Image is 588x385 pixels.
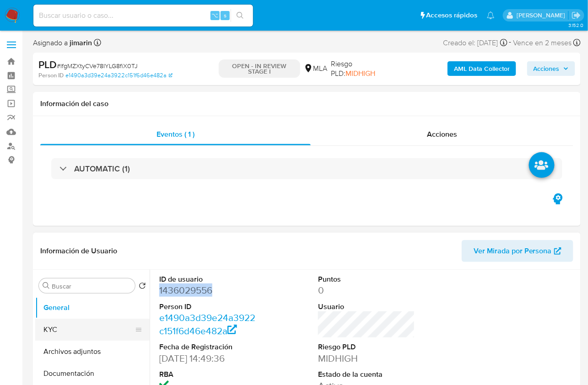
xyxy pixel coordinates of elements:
span: Asignado a [33,38,92,48]
button: AML Data Collector [448,61,516,76]
button: search-icon [231,9,249,22]
span: Accesos rápidos [426,11,478,20]
h3: AUTOMATIC (1) [74,164,130,174]
input: Buscar usuario o caso... [33,10,253,21]
span: ⌥ [211,11,218,20]
a: e1490a3d39e24a3922c151f6d46e482a [65,71,173,80]
dt: Riesgo PLD [318,342,415,352]
b: Person ID [38,71,64,80]
span: Vence en 2 meses [513,38,572,48]
a: Salir [572,11,581,20]
dt: Usuario [318,302,415,312]
span: Ver Mirada por Persona [474,240,552,262]
p: jian.marin@mercadolibre.com [517,11,568,20]
dt: ID de usuario [159,274,256,284]
b: PLD [38,57,57,72]
button: General [35,297,150,319]
dt: RBA [159,369,256,380]
span: Eventos ( 1 ) [156,129,194,139]
button: Volver al orden por defecto [139,282,146,292]
b: AML Data Collector [454,61,510,76]
button: KYC [35,319,142,341]
dt: Fecha de Registración [159,342,256,352]
p: OPEN - IN REVIEW STAGE I [219,59,301,78]
input: Buscar [52,282,131,290]
dt: Estado de la cuenta [318,369,415,380]
div: MLA [304,64,327,74]
h1: Información del caso [40,99,573,108]
button: Archivos adjuntos [35,341,150,363]
span: Acciones [534,61,560,76]
span: - [509,37,512,49]
b: jimarin [68,37,92,48]
dt: Puntos [318,274,415,284]
button: Ver Mirada por Persona [462,240,573,262]
dd: 0 [318,284,415,297]
button: Documentación [35,363,150,385]
span: s [224,11,227,20]
button: Buscar [43,282,50,289]
div: Creado el: [DATE] [443,37,507,49]
span: Acciones [427,129,457,139]
span: # lfgMZXtyCVe78IYLG8fiX0TJ [57,61,138,70]
dd: [DATE] 14:49:36 [159,352,256,365]
a: Notificaciones [487,11,495,19]
a: e1490a3d39e24a3922c151f6d46e482a [159,311,255,337]
span: MIDHIGH [345,68,375,79]
h1: Información de Usuario [40,246,117,256]
dd: MIDHIGH [318,352,415,365]
dd: 1436029556 [159,284,256,297]
span: Riesgo PLD: [331,59,395,79]
dt: Person ID [159,302,256,312]
div: AUTOMATIC (1) [51,158,562,179]
button: Acciones [527,61,575,76]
